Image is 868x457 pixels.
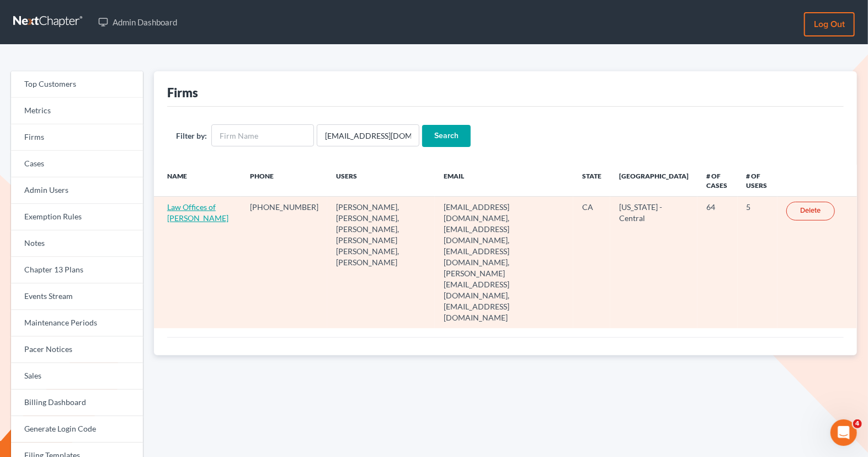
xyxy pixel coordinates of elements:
[610,165,697,197] th: [GEOGRAPHIC_DATA]
[610,197,697,328] td: [US_STATE] - Central
[211,124,314,146] input: Firm Name
[176,130,207,141] label: Filter by:
[93,12,183,32] a: Admin Dashboard
[167,85,198,101] div: Firms
[11,283,143,310] a: Events Stream
[422,125,471,147] input: Search
[573,197,610,328] td: CA
[11,310,143,337] a: Maintenance Periods
[11,151,143,177] a: Cases
[327,197,435,328] td: [PERSON_NAME], [PERSON_NAME], [PERSON_NAME], [PERSON_NAME] [PERSON_NAME], [PERSON_NAME]
[11,363,143,390] a: Sales
[738,165,778,197] th: # of Users
[573,165,610,197] th: State
[697,197,737,328] td: 64
[167,202,228,223] a: Law Offices of [PERSON_NAME]
[830,419,857,446] iframe: Intercom live chat
[317,124,419,146] input: Users
[804,12,855,36] a: Log out
[11,71,143,98] a: Top Customers
[11,257,143,283] a: Chapter 13 Plans
[11,177,143,204] a: Admin Users
[11,204,143,230] a: Exemption Rules
[327,165,435,197] th: Users
[11,124,143,151] a: Firms
[11,98,143,124] a: Metrics
[738,197,778,328] td: 5
[11,390,143,416] a: Billing Dashboard
[11,416,143,443] a: Generate Login Code
[11,337,143,363] a: Pacer Notices
[241,165,327,197] th: Phone
[697,165,737,197] th: # of Cases
[786,202,835,220] a: Delete
[11,230,143,257] a: Notes
[435,165,573,197] th: Email
[241,197,327,328] td: [PHONE_NUMBER]
[435,197,573,328] td: [EMAIL_ADDRESS][DOMAIN_NAME], [EMAIL_ADDRESS][DOMAIN_NAME], [EMAIL_ADDRESS][DOMAIN_NAME], [PERSON...
[853,419,862,428] span: 4
[154,165,242,197] th: Name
